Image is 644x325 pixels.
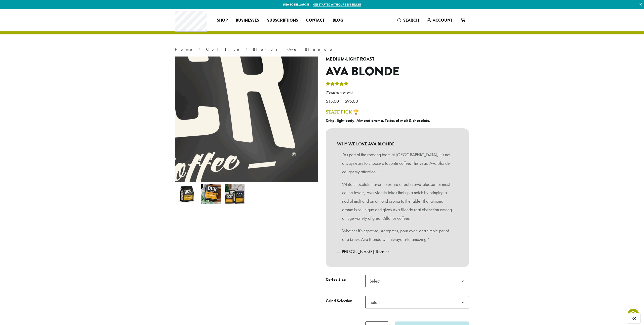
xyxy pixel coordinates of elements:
label: Coffee Size [326,276,365,283]
span: $ [326,98,328,104]
span: 7 [327,90,329,95]
div: Rated 5.00 out of 5 [326,81,348,88]
bdi: 15.00 [326,98,340,104]
a: STAFF PICK 🏆 [326,110,359,115]
a: Search [393,16,423,24]
span: – [341,98,344,104]
span: Subscriptions [267,17,298,24]
a: Shop [213,16,232,24]
a: Coffee [206,47,240,52]
img: Ava Blonde - Image 3 [225,184,245,204]
label: Grind Selection [326,297,365,305]
a: Home [175,47,193,52]
span: › [286,45,288,52]
span: $ [345,98,347,104]
b: WHY WE LOVE AVA BLONDE [337,140,458,148]
img: Ava Blonde [177,184,197,204]
span: › [199,45,200,52]
span: Select [365,296,469,308]
p: Whether it’s espresso, Aeropress, pour over, or a simple pot of drip brew, Ava Blonde will always... [342,227,453,244]
img: Ava Blonde - Image 2 [201,184,221,204]
bdi: 95.00 [345,98,359,104]
span: Contact [306,17,325,24]
a: Get started with our best seller [313,3,361,7]
span: Select [368,276,385,286]
span: Businesses [236,17,259,24]
span: Blog [333,17,343,24]
a: (7customer reviews) [326,90,469,95]
p: “As part of the roasting team at [GEOGRAPHIC_DATA], it’s not always easy to choose a favorite cof... [342,150,453,176]
span: Select [365,275,469,287]
h1: Ava Blonde [326,64,469,79]
span: Account [433,17,452,23]
span: Shop [217,17,228,24]
span: Select [368,297,385,307]
span: Search [403,17,419,23]
span: › [246,45,248,52]
a: Blends [253,47,281,52]
h4: Medium-Light Roast [326,57,469,62]
p: While chocolate flavor notes are a real crowd-pleaser for most coffee lovers, Ava Blonde takes th... [342,180,453,223]
p: – [PERSON_NAME], Roaster [337,247,458,256]
nav: Breadcrumb [175,46,469,52]
b: Crisp, light body. Almond aroma. Tastes of malt & chocolate. [326,118,430,123]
